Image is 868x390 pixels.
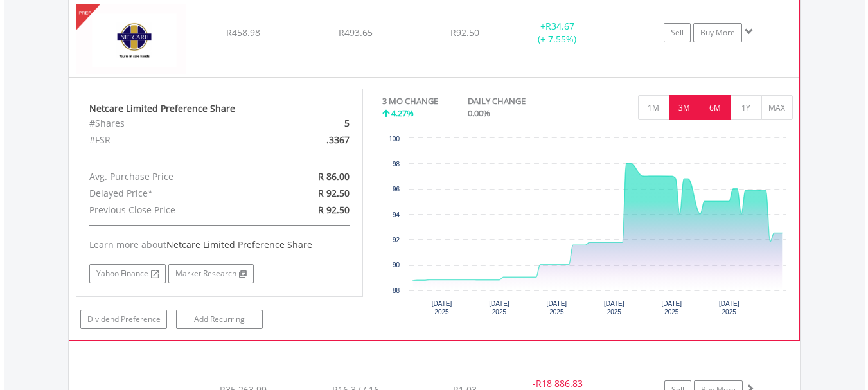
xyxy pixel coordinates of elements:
[393,211,400,218] text: 94
[80,310,167,329] a: Dividend Preference
[318,204,350,216] span: R 92.50
[638,95,669,120] button: 1M
[318,170,350,182] span: R 86.00
[393,261,400,269] text: 90
[80,168,266,185] div: Avg. Purchase Price
[339,26,373,39] span: R493.65
[509,20,605,46] div: + (+ 7.55%)
[382,132,792,324] svg: Interactive chart
[393,287,400,294] text: 88
[80,132,266,148] div: #FSR
[382,132,793,324] div: Chart. Highcharts interactive chart.
[547,300,567,315] text: [DATE] 2025
[468,107,490,119] span: 0.00%
[166,238,312,251] span: Netcare Limited Preference Share
[391,107,414,119] span: 4.27%
[450,26,479,39] span: R92.50
[693,23,742,42] a: Buy More
[393,236,400,244] text: 92
[669,95,700,120] button: 3M
[489,300,509,315] text: [DATE] 2025
[80,115,266,132] div: #Shares
[89,264,166,283] a: Yahoo Finance
[168,264,254,283] a: Market Research
[266,132,359,148] div: .3367
[545,20,574,32] span: R34.67
[80,202,266,218] div: Previous Close Price
[393,186,400,193] text: 96
[80,185,266,202] div: Delayed Price*
[761,95,793,120] button: MAX
[226,26,260,39] span: R458.98
[536,377,583,389] span: R18 886.83
[89,102,350,115] div: Netcare Limited Preference Share
[382,95,438,107] div: 3 MO CHANGE
[389,136,400,143] text: 100
[266,115,359,132] div: 5
[432,300,452,315] text: [DATE] 2025
[76,4,186,74] img: EQU.ZA.NTCP.png
[731,95,762,120] button: 1Y
[664,23,691,42] a: Sell
[393,161,400,168] text: 98
[719,300,740,315] text: [DATE] 2025
[604,300,624,315] text: [DATE] 2025
[468,95,571,107] div: DAILY CHANGE
[89,238,350,251] div: Learn more about
[661,300,682,315] text: [DATE] 2025
[176,310,263,329] a: Add Recurring
[318,187,350,199] span: R 92.50
[700,95,731,120] button: 6M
